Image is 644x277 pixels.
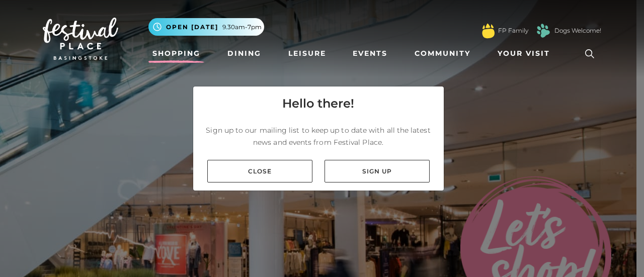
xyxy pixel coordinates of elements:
a: Dining [223,44,265,63]
a: Events [349,44,391,63]
a: Dogs Welcome! [554,26,601,35]
h4: Hello there! [282,95,354,113]
span: Your Visit [498,48,550,59]
a: Sign up [325,160,430,182]
a: Close [207,160,312,182]
a: Shopping [148,44,204,63]
a: Community [411,44,474,63]
a: FP Family [498,26,528,35]
a: Your Visit [494,44,559,63]
a: Leisure [284,44,330,63]
span: Open [DATE] [166,23,218,32]
button: Open [DATE] 9.30am-7pm [148,18,264,36]
img: Festival Place Logo [43,18,118,60]
p: Sign up to our mailing list to keep up to date with all the latest news and events from Festival ... [201,124,436,148]
span: 9.30am-7pm [222,23,262,32]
